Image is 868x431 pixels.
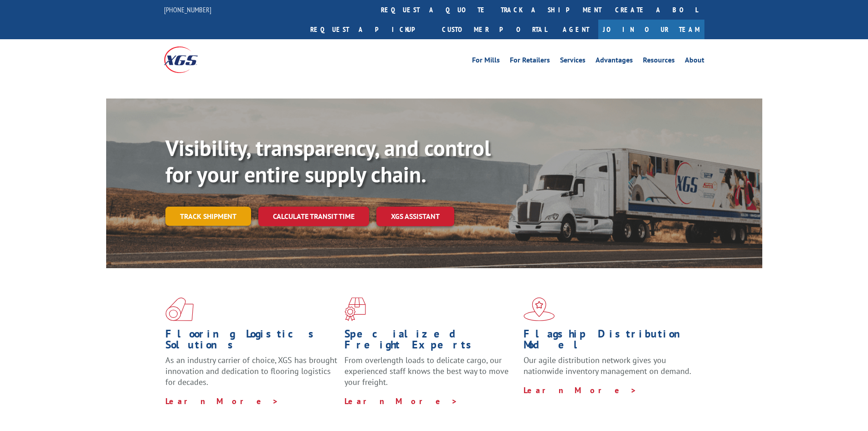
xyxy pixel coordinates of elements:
[524,297,555,321] img: xgs-icon-flagship-distribution-model-red
[344,396,458,406] a: Learn More >
[524,355,691,376] span: Our agile distribution network gives you nationwide inventory management on demand.
[344,297,366,321] img: xgs-icon-focused-on-flooring-red
[164,5,211,14] a: [PHONE_NUMBER]
[598,20,704,39] a: Join Our Team
[643,57,675,67] a: Resources
[165,207,251,226] a: Track shipment
[376,207,454,226] a: XGS ASSISTANT
[560,57,586,67] a: Services
[165,396,279,406] a: Learn More >
[554,20,598,39] a: Agent
[510,57,550,67] a: For Retailers
[344,355,517,395] p: From overlength loads to delicate cargo, our experienced staff knows the best way to move your fr...
[258,207,369,226] a: Calculate transit time
[165,355,337,387] span: As an industry carrier of choice, XGS has brought innovation and dedication to flooring logistics...
[344,328,517,355] h1: Specialized Freight Experts
[596,57,633,67] a: Advantages
[685,57,704,67] a: About
[524,328,696,355] h1: Flagship Distribution Model
[165,297,194,321] img: xgs-icon-total-supply-chain-intelligence-red
[524,385,637,395] a: Learn More >
[303,20,435,39] a: Request a pickup
[165,328,338,355] h1: Flooring Logistics Solutions
[165,134,491,188] b: Visibility, transparency, and control for your entire supply chain.
[472,57,500,67] a: For Mills
[435,20,554,39] a: Customer Portal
